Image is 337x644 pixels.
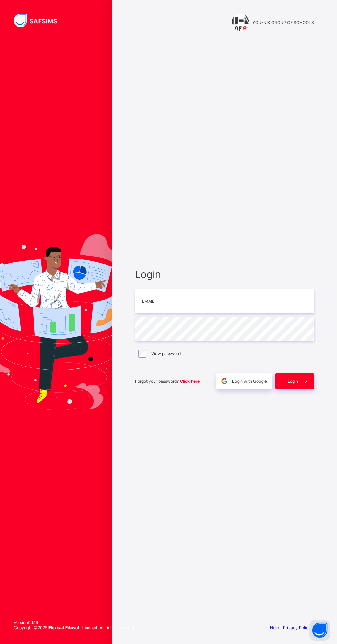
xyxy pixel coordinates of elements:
strong: Flexisaf Edusoft Limited. [48,625,99,630]
span: Forgot your password? [135,378,200,384]
span: Login [287,378,298,384]
span: Copyright © 2025 All rights reserved. [14,625,135,630]
span: YOU-NIK GROUP OF SCHOOLS [252,20,314,25]
a: Click here [180,378,200,384]
label: View password [151,351,181,356]
button: Open asap [309,620,330,641]
img: SAFSIMS Logo [14,14,65,27]
span: Version 0.1.19 [14,620,135,625]
a: Help [270,625,279,630]
img: google.396cfc9801f0270233282035f929180a.svg [220,377,228,385]
span: Login with Google [232,378,267,384]
span: Login [135,268,314,280]
a: Privacy Policy [283,625,311,630]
